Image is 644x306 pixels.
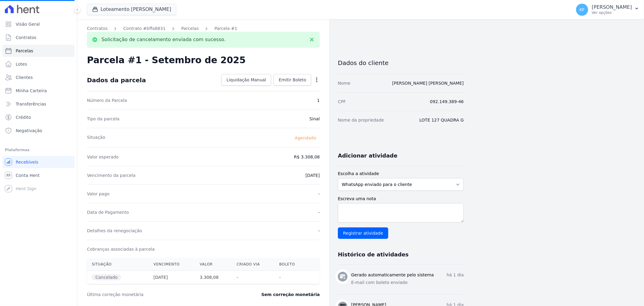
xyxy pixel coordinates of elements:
[87,25,107,32] a: Contratos
[2,169,75,181] a: Conta Hent
[87,97,127,103] dt: Número da Parcela
[87,116,120,122] dt: Tipo da parcela
[338,171,464,177] label: Escolha a atividade
[2,58,75,70] a: Lotes
[447,272,464,278] p: há 1 dia
[16,34,36,41] span: Contratos
[338,117,384,123] dt: Nome da propriedade
[309,116,320,122] dd: Sinal
[16,172,40,178] span: Conta Hent
[87,55,246,66] h2: Parcela #1 - Setembro de 2025
[87,258,149,271] th: Situação
[317,97,320,103] dd: 1
[16,21,40,27] span: Visão Geral
[16,101,46,107] span: Transferências
[2,98,75,110] a: Transferências
[430,99,464,105] dd: 092.149.389-46
[87,134,105,142] dt: Situação
[87,76,146,84] div: Dados da parcela
[87,228,142,234] dt: Detalhes da renegociação
[16,128,42,134] span: Negativação
[221,74,271,86] a: Liquidação Manual
[87,291,225,298] dt: Última correção monetária
[2,125,75,137] a: Negativação
[195,271,232,284] th: 3.308,08
[16,61,27,67] span: Lotes
[318,191,320,197] dd: -
[181,25,199,32] a: Parcelas
[351,279,464,286] p: E-mail com boleto enviado
[16,48,33,54] span: Parcelas
[16,74,33,80] span: Clientes
[123,25,165,32] a: Contrato #bffa8831
[318,228,320,234] dd: -
[338,80,350,86] dt: Nome
[214,25,237,32] a: Parcela #1
[87,172,136,178] dt: Vencimento da parcela
[592,4,632,10] p: [PERSON_NAME]
[149,258,195,271] th: Vencimento
[279,77,306,83] span: Emitir Boleto
[2,71,75,83] a: Clientes
[16,114,31,120] span: Crédito
[318,209,320,215] dd: -
[87,209,129,215] dt: Data de Pagamento
[2,18,75,30] a: Visão Geral
[351,272,434,278] h3: Gerado automaticamente pelo sistema
[571,1,644,18] button: KF [PERSON_NAME] Ver opções
[392,81,464,86] a: [PERSON_NAME] [PERSON_NAME]
[291,134,320,142] span: Agendado
[2,45,75,57] a: Parcelas
[274,74,311,86] a: Emitir Boleto
[274,271,307,284] th: -
[579,8,585,12] span: KF
[338,196,464,202] label: Escreva uma nota
[338,227,388,239] input: Registrar atividade
[2,31,75,44] a: Contratos
[306,172,320,178] dd: [DATE]
[2,111,75,123] a: Crédito
[87,25,320,32] nav: Breadcrumb
[274,258,307,271] th: Boleto
[592,10,632,15] p: Ver opções
[16,159,38,165] span: Recebíveis
[226,77,266,83] span: Liquidação Manual
[338,152,397,159] h3: Adicionar atividade
[195,258,232,271] th: Valor
[149,271,195,284] th: [DATE]
[87,246,155,252] dt: Cobranças associadas à parcela
[2,85,75,97] a: Minha Carteira
[261,291,320,298] dd: Sem correção monetária
[5,146,72,154] div: Plataformas
[419,117,464,123] dd: LOTE 127 QUADRA G
[338,59,464,67] h3: Dados do cliente
[16,88,47,94] span: Minha Carteira
[87,4,176,15] button: Loteamento [PERSON_NAME]
[338,251,409,258] h3: Histórico de atividades
[294,154,320,160] dd: R$ 3.308,08
[92,274,121,280] span: Cancelado
[2,156,75,168] a: Recebíveis
[87,154,119,160] dt: Valor esperado
[87,191,110,197] dt: Valor pago
[232,258,274,271] th: Criado via
[232,271,274,284] th: -
[338,99,346,105] dt: CPF
[101,37,226,43] p: Solicitação de cancelamento enviada com sucesso.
